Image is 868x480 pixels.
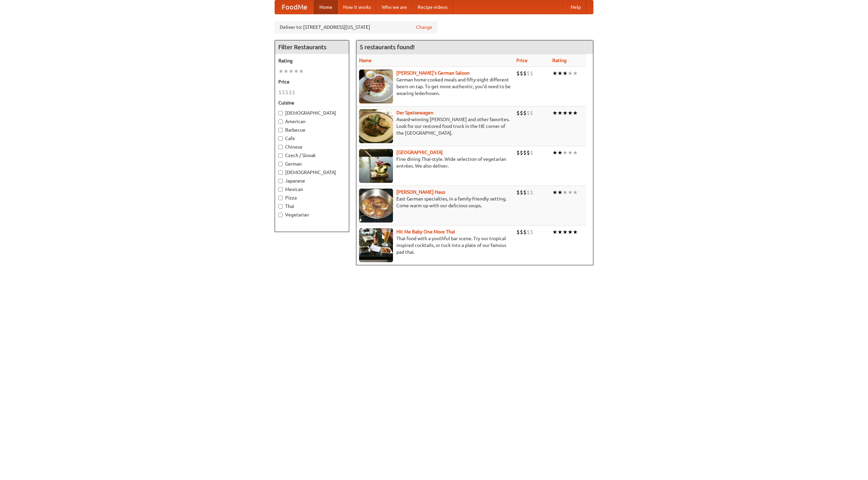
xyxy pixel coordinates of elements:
label: American [278,118,346,125]
li: ★ [294,68,299,75]
input: Thai [278,204,283,209]
li: $ [527,189,530,196]
a: Change [416,24,432,31]
li: ★ [573,70,578,77]
a: Help [565,0,586,14]
li: ★ [552,189,557,196]
li: ★ [557,189,563,196]
li: ★ [573,228,578,236]
b: Hit Me Baby One More Thai [396,229,455,234]
li: ★ [573,109,578,117]
li: $ [285,89,289,96]
img: kohlhaus.jpg [359,189,393,223]
li: ★ [552,109,557,117]
input: [DEMOGRAPHIC_DATA] [278,111,283,115]
label: [DEMOGRAPHIC_DATA] [278,169,346,176]
li: ★ [568,189,573,196]
li: $ [520,109,523,117]
input: American [278,119,283,124]
li: $ [523,149,527,156]
a: How it works [338,0,376,14]
li: ★ [552,70,557,77]
h4: Filter Restaurants [275,40,349,54]
a: FoodMe [275,0,314,14]
img: babythai.jpg [359,228,393,262]
li: ★ [552,149,557,156]
input: Czech / Slovak [278,153,283,158]
label: German [278,160,346,167]
label: Czech / Slovak [278,152,346,159]
li: ★ [299,68,304,75]
li: $ [530,189,533,196]
li: $ [516,109,520,117]
li: $ [530,109,533,117]
label: Cafe [278,135,346,142]
a: Rating [552,58,567,63]
li: ★ [283,68,289,75]
label: Japanese [278,177,346,184]
li: ★ [573,189,578,196]
li: ★ [563,189,568,196]
label: Thai [278,203,346,210]
li: $ [523,189,527,196]
img: speisewagen.jpg [359,109,393,143]
a: [GEOGRAPHIC_DATA] [396,150,443,155]
li: ★ [557,109,563,117]
p: Award-winning [PERSON_NAME] and other favorites. Look for our restored food truck in the NE corne... [359,116,511,136]
li: ★ [568,109,573,117]
input: [DEMOGRAPHIC_DATA] [278,170,283,175]
img: satay.jpg [359,149,393,183]
li: $ [520,70,523,77]
ng-pluralize: 5 restaurants found! [360,44,415,50]
li: $ [530,149,533,156]
li: $ [527,70,530,77]
img: esthers.jpg [359,70,393,103]
div: Deliver to: [STREET_ADDRESS][US_STATE] [275,21,437,33]
li: $ [516,70,520,77]
li: ★ [563,149,568,156]
li: ★ [557,228,563,236]
li: ★ [563,109,568,117]
li: $ [520,189,523,196]
li: ★ [568,228,573,236]
li: $ [530,70,533,77]
a: [PERSON_NAME] Haus [396,189,445,195]
li: $ [516,149,520,156]
label: Barbecue [278,127,346,133]
li: $ [516,228,520,236]
p: Thai food with a youthful bar scene. Try our tropical inspired cocktails, or tuck into a plate of... [359,235,511,255]
label: Vegetarian [278,211,346,218]
a: Price [516,58,528,63]
li: $ [282,89,285,96]
input: Vegetarian [278,213,283,217]
li: $ [278,89,282,96]
label: [DEMOGRAPHIC_DATA] [278,110,346,116]
a: [PERSON_NAME]'s German Saloon [396,70,470,76]
p: Fine dining Thai-style. Wide selection of vegetarian entrées. We also deliver. [359,156,511,169]
input: Mexican [278,187,283,192]
li: ★ [568,70,573,77]
li: ★ [563,228,568,236]
input: Cafe [278,136,283,141]
a: Recipe videos [412,0,453,14]
li: ★ [563,70,568,77]
li: ★ [278,68,283,75]
li: $ [523,70,527,77]
input: German [278,162,283,166]
li: $ [530,228,533,236]
input: Chinese [278,145,283,149]
li: ★ [289,68,294,75]
label: Pizza [278,194,346,201]
a: Who we are [376,0,412,14]
li: $ [292,89,295,96]
li: $ [527,109,530,117]
li: $ [520,228,523,236]
li: ★ [557,70,563,77]
li: $ [527,228,530,236]
li: ★ [573,149,578,156]
li: ★ [557,149,563,156]
b: Der Speisewagen [396,110,433,115]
